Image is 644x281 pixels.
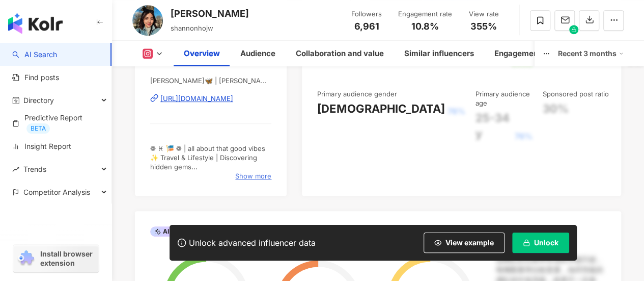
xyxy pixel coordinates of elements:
[494,47,541,60] div: Engagement
[12,113,103,134] a: Predictive ReportBETA
[347,9,386,19] div: Followers
[12,166,19,173] span: rise
[171,7,249,20] div: [PERSON_NAME]
[23,158,46,181] span: Trends
[150,76,271,85] span: [PERSON_NAME]🦋 | [PERSON_NAME]
[12,49,57,60] a: searchAI Search
[23,89,54,112] span: Directory
[160,94,233,103] div: [URL][DOMAIN_NAME]
[424,233,505,253] button: View example
[8,13,63,34] img: logo
[150,94,271,103] a: [URL][DOMAIN_NAME]
[464,9,503,19] div: View rate
[317,89,397,98] div: Primary audience gender
[470,21,497,32] span: 355%
[404,47,474,60] div: Similar influencers
[534,239,558,247] span: Unlock
[16,250,36,267] img: chrome extension
[132,5,163,36] img: KOL Avatar
[411,21,439,32] span: 10.8%
[512,233,569,253] button: Unlock
[150,144,265,199] span: ❁ ♓︎ 🎏 ❁ | all about that good vibes ✨ Travel & Lifestyle | Discovering hidden gems 📍 SG & beyond...
[398,9,452,19] div: Engagement rate
[13,245,99,272] a: chrome extensionInstall browser extension
[23,181,90,203] span: Competitor Analysis
[542,89,608,98] div: Sponsored post ratio
[296,47,384,60] div: Collaboration and value
[235,171,271,181] span: Show more
[184,47,220,60] div: Overview
[12,72,59,83] a: Find posts
[475,89,532,108] div: Primary audience age
[40,249,96,268] span: Install browser extension
[445,239,494,247] span: View example
[354,21,379,32] span: 6,961
[317,101,444,117] div: [DEMOGRAPHIC_DATA]
[558,45,624,62] div: Recent 3 months
[12,141,71,151] a: Insight Report
[171,24,213,32] span: shannonhojw
[240,47,275,60] div: Audience
[189,238,316,248] div: Unlock advanced influencer data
